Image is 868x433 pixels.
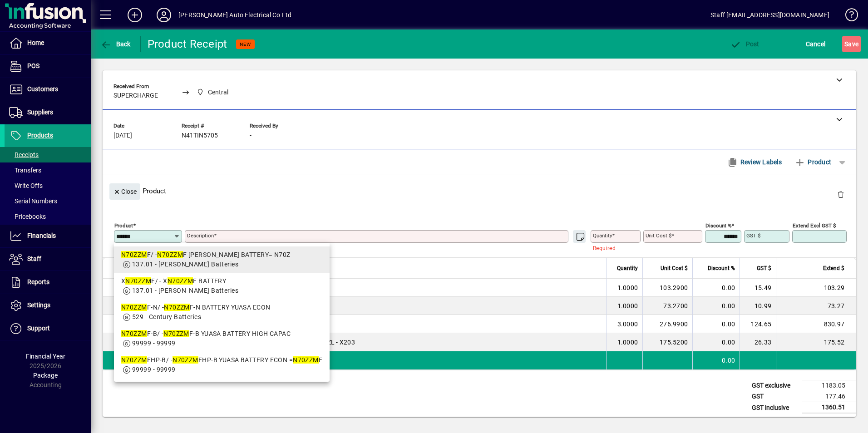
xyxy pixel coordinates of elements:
td: 10.99 [740,297,776,315]
td: 73.27 [776,297,856,315]
span: Support [27,325,50,332]
span: 73.2700 [663,301,688,310]
button: Cancel [804,36,828,52]
td: 830.97 [776,315,856,333]
span: SUPERCHARGE [113,92,158,99]
span: Central [194,87,232,98]
td: 1.0000 [606,279,642,297]
td: 1360.51 [802,402,856,413]
a: Knowledge Base [838,2,857,31]
a: Receipts [5,147,91,162]
mat-label: Unit Cost $ [646,232,671,239]
span: ave [844,37,858,51]
a: Transfers [5,162,91,178]
td: 0.00 [692,315,740,333]
mat-label: Discount % [705,222,731,229]
span: Products [27,132,53,139]
a: Serial Numbers [5,193,91,209]
em: N70ZZM [121,330,147,337]
em: N70ZZM [121,251,147,258]
em: N70ZZM [121,304,147,311]
mat-option: XN70ZZMF/ - XN70ZZMF BATTERY [114,273,330,299]
div: F-N/ - F-N BATTERY YUASA ECON [121,303,322,312]
span: 137.01 - [PERSON_NAME] Batteries [132,287,238,294]
td: 177.46 [802,391,856,402]
td: N70ZZLMF [PERSON_NAME] BATTERY= N70ZL - X203 [192,333,606,351]
app-page-header-button: Back [91,36,141,52]
span: Central [208,88,228,97]
span: Unit Cost $ [661,263,688,273]
button: Post [728,36,762,52]
td: 1183.05 [802,380,856,391]
button: Delete [830,183,852,205]
em: N70ZZM [293,356,319,364]
td: GST exclusive [747,380,802,391]
div: Product Receipt [148,37,227,51]
span: GST $ [757,263,771,273]
td: 0.00 [692,279,740,297]
td: 15.49 [740,279,776,297]
div: Product [103,174,856,207]
a: Customers [5,78,91,101]
div: F-B/ - F-B YUASA BATTERY HIGH CAPAC [121,329,322,339]
mat-label: Product [114,222,133,229]
a: Financials [5,225,91,247]
span: Write Offs [9,182,43,189]
td: GST [747,391,802,402]
span: Transfers [9,167,41,174]
em: N70ZZM [168,277,193,285]
span: 99999 - 99999 [132,340,176,347]
span: Close [113,184,137,199]
td: 1.0000 [606,297,642,315]
td: 60CPMF=60CP BATTERY =125HDP - X201 [192,279,606,297]
td: 103.29 [776,279,856,297]
span: 529 - Century Batteries [132,313,201,320]
mat-option: N70ZZMF-B/ - N70ZZMF-B YUASA BATTERY HIGH CAPAC [114,325,330,352]
mat-option: N70ZZMF-N/ - N70ZZMF-N BATTERY YUASA ECON [114,299,330,325]
app-page-header-button: Close [107,187,143,195]
a: Suppliers [5,101,91,124]
a: Settings [5,294,91,317]
span: Customers [27,85,58,93]
span: 175.5200 [660,338,688,347]
span: Back [100,40,131,48]
span: 99999 - 99999 [132,366,176,373]
button: Back [98,36,133,52]
span: 276.9900 [660,320,688,329]
span: Pricebooks [9,213,46,220]
a: Support [5,317,91,340]
td: 124.65 [740,315,776,333]
div: F/ - F [PERSON_NAME] BATTERY= N70Z [121,250,322,260]
td: 26.33 [740,333,776,351]
td: 0.00 [692,297,740,315]
app-page-header-button: Delete [830,190,852,198]
em: N70ZZM [164,304,190,311]
span: 137.01 - [PERSON_NAME] Batteries [132,261,238,268]
a: Write Offs [5,178,91,193]
em: N70ZZM [121,356,147,364]
td: N120MFF BATTERY - X205, X206, X207 [192,315,606,333]
span: P [746,40,750,48]
em: N70ZZM [173,356,198,364]
span: S [844,40,848,48]
td: 0.00 [692,351,740,369]
button: Close [109,183,140,200]
span: Suppliers [27,108,53,116]
div: FHP-B/ - FHP-B YUASA BATTERY ECON = F [121,355,322,365]
span: Extend $ [823,263,844,273]
div: Staff [EMAIL_ADDRESS][DOMAIN_NAME] [710,8,829,22]
span: Staff [27,255,41,262]
td: N05 BATTERY EX = 12N24-3= U1LMF - X202 [192,297,606,315]
span: NEW [240,41,251,47]
mat-option: N70ZZMF/ - N70ZZMF MARSHALL BATTERY= N70Z [114,246,330,273]
span: Financials [27,232,56,239]
mat-label: Description [187,232,214,239]
td: 175.52 [776,333,856,351]
mat-error: Required [593,243,633,252]
span: Settings [27,301,50,309]
span: Serial Numbers [9,197,57,205]
span: Receipts [9,151,39,158]
span: Cancel [806,37,826,51]
span: 103.2900 [660,283,688,292]
a: Staff [5,248,91,271]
